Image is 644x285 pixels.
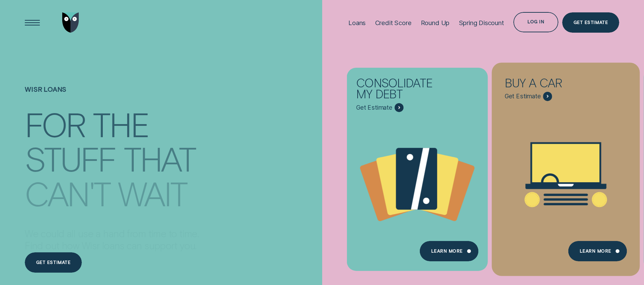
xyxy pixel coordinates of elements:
a: Learn more [420,241,479,261]
div: that [124,143,195,174]
div: Credit Score [375,19,412,26]
div: Buy a car [505,77,595,92]
a: Get Estimate [562,12,619,33]
div: Consolidate my debt [356,77,446,103]
button: Open Menu [22,12,42,33]
a: Buy a car - Learn more [495,67,636,265]
button: Log in [513,12,558,32]
div: wait [118,177,187,209]
div: Loans [348,19,365,26]
span: Get Estimate [505,92,541,100]
p: We could all use a hand from time to time. Find out how Wisr loans can support you. [25,227,199,252]
div: can't [25,177,110,209]
a: Get estimate [25,252,82,273]
a: Learn More [568,241,627,261]
h4: For the stuff that can't wait [25,104,199,198]
div: stuff [25,143,116,174]
a: Consolidate my debt - Learn more [347,67,488,265]
div: Round Up [421,19,450,26]
img: Wisr [62,12,79,33]
span: Get Estimate [356,104,392,111]
div: Spring Discount [459,19,504,26]
div: For [25,108,85,139]
div: the [93,108,148,139]
h1: Wisr loans [25,85,199,106]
